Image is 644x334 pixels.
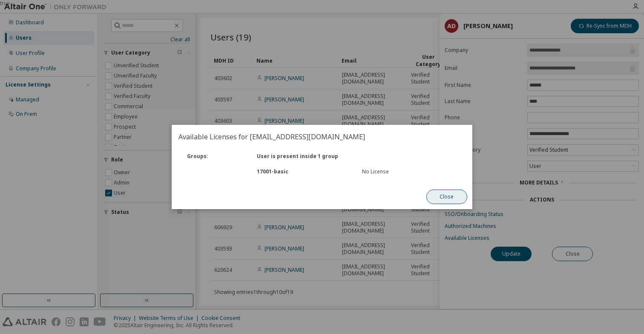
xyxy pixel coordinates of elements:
div: 17001 - basic [252,168,357,175]
div: No License [362,168,457,175]
div: User is present inside 1 group [252,153,357,160]
h2: Available Licenses for [EMAIL_ADDRESS][DOMAIN_NAME] [172,125,472,149]
button: Close [426,190,467,204]
div: Groups : [182,153,252,160]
